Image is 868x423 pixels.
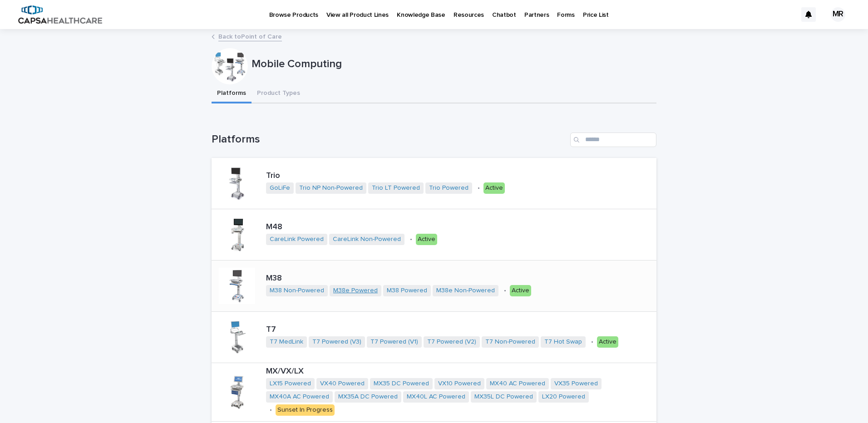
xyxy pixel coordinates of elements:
[276,404,335,416] div: Sunset In Progress
[252,58,653,71] p: Mobile Computing
[478,184,480,192] p: •
[544,338,582,346] a: T7 Hot Swap
[427,338,476,346] a: T7 Powered (V2)
[338,393,398,401] a: MX35A DC Powered
[212,133,567,146] h1: Platforms
[438,380,481,388] a: VX10 Powered
[474,393,533,401] a: MX35L DC Powered
[372,184,420,192] a: Trio LT Powered
[212,363,656,422] a: MX/VX/LXLX15 Powered VX40 Powered MX35 DC Powered VX10 Powered MX40 AC Powered VX35 Powered MX40A...
[387,287,427,295] a: M38 Powered
[510,285,531,296] div: Active
[490,380,545,388] a: MX40 AC Powered
[436,287,495,295] a: M38e Non-Powered
[483,182,505,194] div: Active
[485,338,535,346] a: T7 Non-Powered
[270,236,324,243] a: CareLink Powered
[333,236,401,243] a: CareLink Non-Powered
[218,31,282,41] a: Back toPoint of Care
[299,184,363,192] a: Trio NP Non-Powered
[212,209,656,261] a: M48CareLink Powered CareLink Non-Powered •Active
[270,184,290,192] a: GoLiFe
[252,84,306,103] button: Product Types
[554,380,598,388] a: VX35 Powered
[270,406,272,414] p: •
[429,184,469,192] a: Trio Powered
[570,133,656,147] input: Search
[266,222,454,232] p: M48
[270,393,329,401] a: MX40A AC Powered
[320,380,365,388] a: VX40 Powered
[542,393,585,401] a: LX20 Powered
[333,287,378,295] a: M38e Powered
[212,312,656,363] a: T7T7 MedLink T7 Powered (V3) T7 Powered (V1) T7 Powered (V2) T7 Non-Powered T7 Hot Swap •Active
[266,367,653,377] p: MX/VX/LX
[597,336,618,348] div: Active
[266,274,547,284] p: M38
[212,158,656,209] a: TrioGoLiFe Trio NP Non-Powered Trio LT Powered Trio Powered •Active
[18,5,102,24] img: B5p4sRfuTuC72oLToeu7
[270,338,303,346] a: T7 MedLink
[407,393,465,401] a: MX40L AC Powered
[504,287,506,295] p: •
[410,236,412,243] p: •
[266,325,628,335] p: T7
[212,84,252,103] button: Platforms
[212,261,656,312] a: M38M38 Non-Powered M38e Powered M38 Powered M38e Non-Powered •Active
[374,380,429,388] a: MX35 DC Powered
[370,338,418,346] a: T7 Powered (V1)
[266,171,519,181] p: Trio
[270,287,324,295] a: M38 Non-Powered
[831,7,845,22] div: MR
[416,234,437,245] div: Active
[270,380,311,388] a: LX15 Powered
[591,338,593,346] p: •
[312,338,361,346] a: T7 Powered (V3)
